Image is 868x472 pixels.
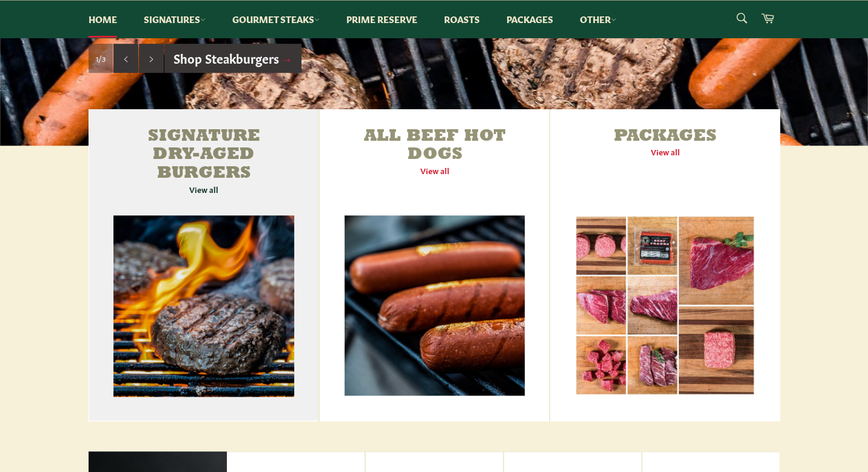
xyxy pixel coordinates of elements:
[89,44,113,73] div: Slide 1, current
[89,109,319,422] a: Signature Dry-Aged Burgers View all Signature Dry-Aged Burgers
[281,49,293,66] span: →
[494,1,565,38] a: Packages
[164,44,302,73] a: Shop Steakburgers
[139,44,164,73] button: Next slide
[132,1,218,38] a: Signatures
[320,109,549,422] a: All Beef Hot Dogs View all All Beef Hot Dogs
[96,53,106,64] span: 1/3
[220,1,332,38] a: Gourmet Steaks
[113,44,138,73] button: Previous slide
[76,1,129,38] a: Home
[568,1,628,38] a: Other
[432,1,492,38] a: Roasts
[550,109,779,422] a: Packages View all Packages
[334,1,429,38] a: Prime Reserve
